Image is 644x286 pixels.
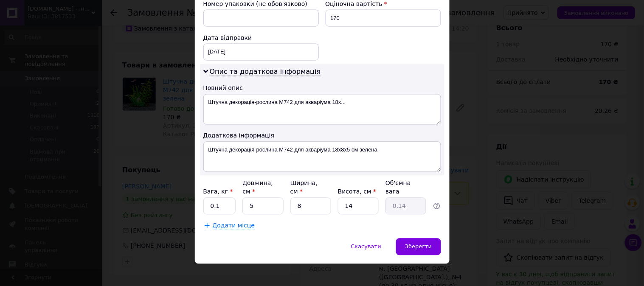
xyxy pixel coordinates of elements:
[290,180,318,195] label: Ширина, см
[405,244,432,250] span: Зберегти
[203,142,441,172] textarea: Штучна декорація-рослина М742 для акваріума 18х8х5 см зелена
[203,34,319,42] div: Дата відправки
[203,132,441,140] div: Додаткова інформація
[242,180,273,195] label: Довжина, см
[210,68,321,76] span: Опис та додаткова інформація
[213,222,255,230] span: Додати місце
[385,179,426,196] div: Об'ємна вага
[351,244,381,250] span: Скасувати
[203,94,441,125] textarea: Штучна декорація-рослина М742 для акваріума 18х...
[338,188,376,195] label: Висота, см
[203,84,441,93] div: Повний опис
[203,188,233,195] label: Вага, кг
